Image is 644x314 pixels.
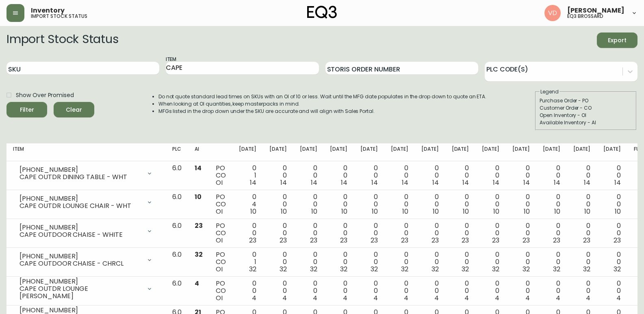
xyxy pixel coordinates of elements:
[401,236,408,245] span: 23
[54,102,94,117] button: Clear
[512,280,530,302] div: 0 0
[512,165,530,186] div: 0 0
[512,222,530,244] div: 0 0
[452,251,469,273] div: 0 0
[603,222,621,244] div: 0 0
[269,193,287,215] div: 0 0
[7,143,166,161] th: Item
[462,264,469,274] span: 32
[239,165,256,186] div: 0 1
[432,178,439,187] span: 14
[216,165,226,186] div: PO CO
[330,165,347,186] div: 0 0
[13,251,159,269] div: [PHONE_NUMBER]CAPE OUTDOOR CHAISE - CHRCL
[216,207,223,216] span: OI
[250,178,256,187] span: 14
[250,207,256,216] span: 10
[31,7,65,14] span: Inventory
[573,165,591,186] div: 0 0
[239,193,256,215] div: 0 4
[20,166,141,173] div: [PHONE_NUMBER]
[280,236,287,245] span: 23
[166,190,188,219] td: 6.0
[373,293,378,303] span: 4
[421,222,439,244] div: 0 0
[402,178,408,187] span: 14
[567,7,624,14] span: [PERSON_NAME]
[586,293,590,303] span: 4
[216,178,223,187] span: OI
[166,277,188,305] td: 6.0
[216,293,223,303] span: OI
[371,264,378,274] span: 32
[7,102,47,117] button: Filter
[371,178,378,187] span: 14
[280,264,287,274] span: 32
[524,207,530,216] span: 10
[269,222,287,244] div: 0 0
[421,193,439,215] div: 0 0
[16,91,74,100] span: Show Over Promised
[269,251,287,273] div: 0 0
[195,250,203,259] span: 32
[31,14,87,19] h5: import stock status
[567,143,597,161] th: [DATE]
[323,143,354,161] th: [DATE]
[401,264,408,274] span: 32
[482,280,499,302] div: 0 0
[195,279,199,288] span: 4
[188,143,209,161] th: AI
[432,264,439,274] span: 32
[573,222,591,244] div: 0 0
[311,207,317,216] span: 10
[616,293,621,303] span: 4
[13,165,159,182] div: [PHONE_NUMBER]CAPE OUTDR DINING TABLE - WHT
[20,231,141,238] div: CAPE OUTDOOR CHAISE - WHITE
[330,280,347,302] div: 0 0
[597,32,637,48] button: Export
[603,280,621,302] div: 0 0
[525,293,530,303] span: 4
[492,264,499,274] span: 32
[371,236,378,245] span: 23
[313,293,317,303] span: 4
[523,264,530,274] span: 32
[216,193,226,215] div: PO CO
[543,280,560,302] div: 0 0
[310,264,317,274] span: 32
[158,100,487,108] li: When looking at OI quantities, keep masterpacks in mind.
[482,193,499,215] div: 0 0
[340,236,347,245] span: 23
[300,165,317,186] div: 0 0
[216,280,226,302] div: PO CO
[603,193,621,215] div: 0 0
[20,285,141,300] div: CAPE OUTDR LOUNGE [PERSON_NAME]
[463,207,469,216] span: 10
[391,222,408,244] div: 0 0
[391,165,408,186] div: 0 0
[540,119,632,126] div: Available Inventory - AI
[216,251,226,273] div: PO CO
[300,280,317,302] div: 0 0
[158,93,487,100] li: Do not quote standard lead times on SKUs with an OI of 10 or less. Wait until the MFG date popula...
[384,143,415,161] th: [DATE]
[464,293,469,303] span: 4
[195,221,203,230] span: 23
[493,178,499,187] span: 14
[614,264,621,274] span: 32
[543,165,560,186] div: 0 0
[573,280,591,302] div: 0 0
[249,236,256,245] span: 23
[232,143,263,161] th: [DATE]
[166,143,188,161] th: PLC
[421,280,439,302] div: 0 0
[512,251,530,273] div: 0 0
[452,280,469,302] div: 0 0
[20,307,141,314] div: [PHONE_NUMBER]
[603,35,631,45] span: Export
[445,143,476,161] th: [DATE]
[13,193,159,211] div: [PHONE_NUMBER]CAPE OUTDR LOUNGE CHAIR - WHT
[452,165,469,186] div: 0 0
[343,293,347,303] span: 4
[330,251,347,273] div: 0 0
